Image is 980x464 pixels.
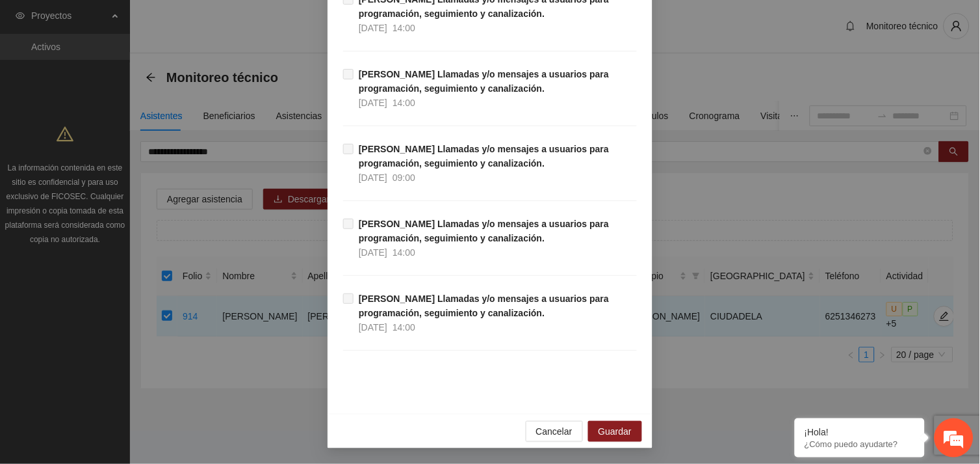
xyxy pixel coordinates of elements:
span: [DATE] [359,322,387,333]
span: [DATE] [359,98,387,108]
div: Chatee con nosotros ahora [68,66,218,83]
span: 09:00 [393,172,415,183]
div: Minimizar ventana de chat en vivo [213,7,244,38]
button: Cancelar [526,421,583,442]
strong: [PERSON_NAME] Llamadas y/o mensajes a usuarios para programación, seguimiento y canalización. [359,69,609,94]
textarea: Escriba su mensaje y pulse “Intro” [6,318,248,364]
div: ¡Hola! [805,427,915,437]
span: 14:00 [393,247,415,258]
strong: [PERSON_NAME] Llamadas y/o mensajes a usuarios para programación, seguimiento y canalización. [359,144,609,169]
span: Estamos en línea. [75,155,179,286]
span: 14:00 [393,322,415,333]
span: Cancelar [536,424,573,439]
span: Guardar [599,424,632,439]
span: [DATE] [359,23,387,33]
strong: [PERSON_NAME] Llamadas y/o mensajes a usuarios para programación, seguimiento y canalización. [359,293,609,318]
span: 14:00 [393,98,415,108]
span: 14:00 [393,23,415,33]
p: ¿Cómo puedo ayudarte? [805,439,915,449]
span: [DATE] [359,172,387,183]
button: Guardar [588,421,642,442]
strong: [PERSON_NAME] Llamadas y/o mensajes a usuarios para programación, seguimiento y canalización. [359,219,609,243]
span: [DATE] [359,247,387,258]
